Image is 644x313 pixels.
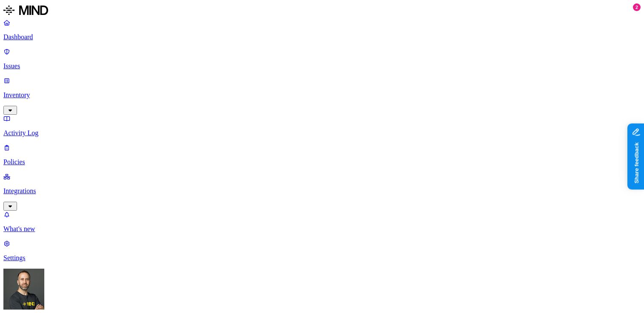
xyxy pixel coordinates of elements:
[3,254,641,262] p: Settings
[3,48,641,70] a: Issues
[3,3,48,17] img: MIND
[3,91,641,99] p: Inventory
[3,144,641,166] a: Policies
[3,115,641,137] a: Activity Log
[3,225,641,233] p: What's new
[3,129,641,137] p: Activity Log
[3,173,641,209] a: Integrations
[3,211,641,233] a: What's new
[3,33,641,41] p: Dashboard
[3,187,641,195] p: Integrations
[633,3,641,11] div: 2
[3,240,641,262] a: Settings
[3,158,641,166] p: Policies
[3,77,641,113] a: Inventory
[3,62,641,70] p: Issues
[3,3,641,19] a: MIND
[3,269,44,310] img: Tom Mayblum
[3,19,641,41] a: Dashboard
